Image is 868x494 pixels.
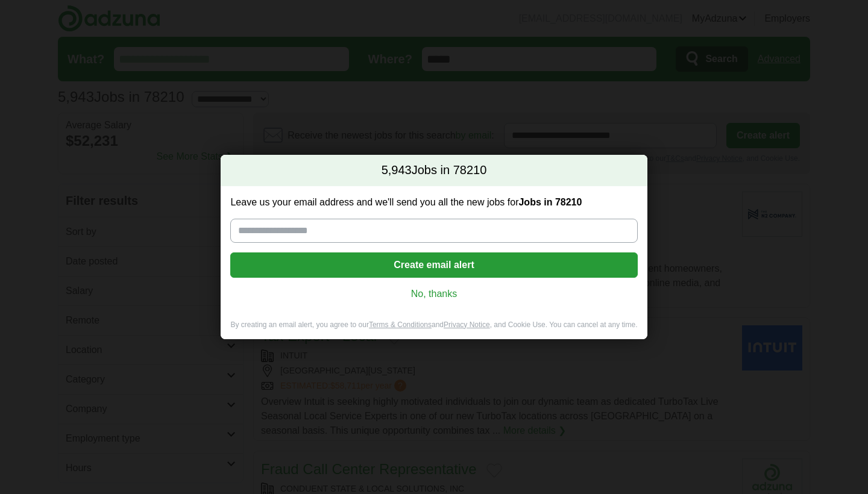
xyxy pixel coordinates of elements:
[444,320,490,329] a: Privacy Notice
[221,155,647,186] h2: Jobs in 78210
[240,287,627,301] a: No, thanks
[221,320,647,340] div: By creating an email alert, you agree to our and , and Cookie Use. You can cancel at any time.
[369,320,432,329] a: Terms & Conditions
[230,252,637,278] button: Create email alert
[518,197,582,207] strong: Jobs in 78210
[382,162,412,179] span: 5,943
[230,196,637,209] label: Leave us your email address and we'll send you all the new jobs for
